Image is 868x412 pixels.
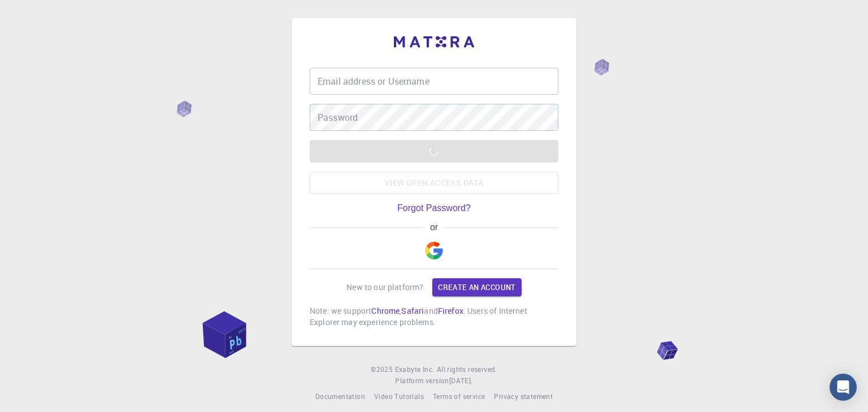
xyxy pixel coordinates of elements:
[395,375,449,387] span: Platform version
[438,305,463,316] a: Firefox
[449,375,473,387] a: [DATE].
[310,305,558,328] p: Note: we support , and . Users of Internet Explorer may experience problems.
[315,391,365,402] a: Documentation
[371,364,394,375] span: © 2025
[494,392,553,401] span: Privacy statement
[437,364,497,375] span: All rights reserved.
[401,305,424,316] a: Safari
[395,364,435,375] a: Exabyte Inc.
[425,242,443,260] img: Google
[433,391,485,402] a: Terms of service
[830,374,857,401] div: Open Intercom Messenger
[395,365,435,374] span: Exabyte Inc.
[424,222,443,233] span: or
[346,282,423,293] p: New to our platform?
[433,392,485,401] span: Terms of service
[494,391,553,402] a: Privacy statement
[374,391,424,402] a: Video Tutorials
[397,203,471,213] a: Forgot Password?
[315,392,365,401] span: Documentation
[374,392,424,401] span: Video Tutorials
[371,305,400,316] a: Chrome
[449,376,473,385] span: [DATE] .
[432,278,521,296] a: Create an account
